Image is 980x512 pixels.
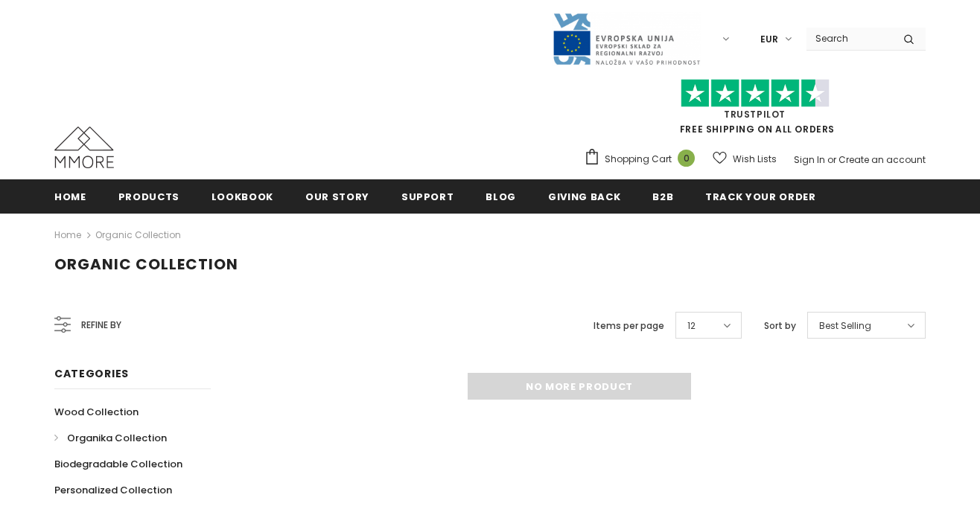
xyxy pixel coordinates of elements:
a: support [401,179,454,213]
span: Lookbook [211,190,273,204]
span: Organika Collection [67,431,167,445]
label: Items per page [594,319,664,333]
a: Products [118,179,179,213]
span: FREE SHIPPING ON ALL ORDERS [584,86,926,135]
a: Wood Collection [54,399,139,425]
a: Blog [486,179,516,213]
a: Create an account [839,153,926,166]
a: Sign In [794,153,825,166]
span: 0 [678,150,695,167]
span: Best Selling [819,319,871,333]
span: Wood Collection [54,405,139,419]
span: Our Story [305,190,369,204]
span: Biodegradable Collection [54,457,182,471]
a: Shopping Cart 0 [584,148,702,170]
img: MMORE Cases [54,127,114,168]
a: Trustpilot [724,108,786,121]
a: Our Story [305,179,369,213]
span: B2B [652,190,673,204]
span: 12 [687,319,696,333]
span: Wish Lists [733,152,777,167]
span: Refine by [81,317,121,333]
a: Biodegradable Collection [54,451,182,477]
a: Javni Razpis [552,32,701,45]
span: or [827,153,836,166]
input: Search Site [806,28,892,49]
a: Wish Lists [713,146,777,172]
span: Personalized Collection [54,483,172,497]
a: Track your order [705,179,815,213]
span: Blog [486,190,516,204]
a: Home [54,226,81,244]
span: Shopping Cart [605,152,672,167]
a: Giving back [548,179,620,213]
span: Track your order [705,190,815,204]
span: support [401,190,454,204]
label: Sort by [764,319,796,333]
a: Home [54,179,86,213]
span: Categories [54,366,129,381]
img: Trust Pilot Stars [681,79,830,108]
span: Products [118,190,179,204]
img: Javni Razpis [552,12,701,66]
span: Giving back [548,190,620,204]
a: Personalized Collection [54,477,172,503]
a: Organic Collection [95,228,181,241]
span: EUR [760,32,778,47]
span: Home [54,190,86,204]
a: Lookbook [211,179,273,213]
span: Organic Collection [54,254,238,275]
a: Organika Collection [54,425,167,451]
a: B2B [652,179,673,213]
